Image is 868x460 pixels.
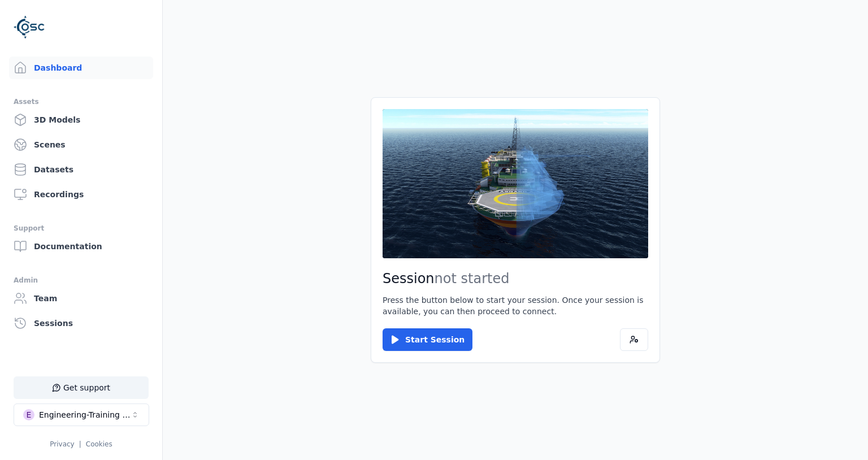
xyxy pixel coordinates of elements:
a: Documentation [9,235,153,258]
a: Recordings [9,183,153,206]
button: Get support [14,376,149,399]
div: Assets [14,95,149,109]
a: Privacy [50,440,74,448]
a: Sessions [9,312,153,335]
a: Datasets [9,158,153,181]
div: Support [14,222,149,235]
p: Press the button below to start your session. Once your session is available, you can then procee... [383,294,648,317]
span: | [79,440,81,448]
a: 3D Models [9,109,153,131]
a: Cookies [86,440,112,448]
div: E [23,409,34,420]
div: Admin [14,274,149,287]
h2: Session [383,270,648,288]
a: Scenes [9,133,153,156]
button: Select a workspace [14,403,149,426]
button: Start Session [383,328,472,351]
a: Dashboard [9,57,153,79]
div: Engineering-Training (SSO Staging) [39,409,131,420]
span: not started [435,271,510,287]
a: Team [9,287,153,310]
img: Logo [14,11,45,43]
